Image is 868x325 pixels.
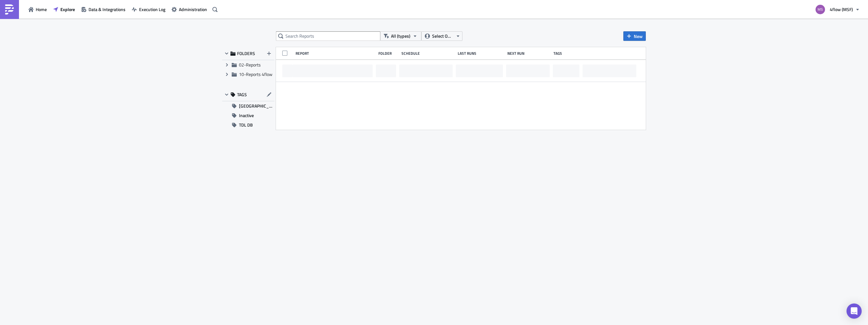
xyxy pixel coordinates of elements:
[507,51,551,56] div: Next Run
[179,6,207,13] span: Administration
[296,51,375,56] div: Report
[378,51,398,56] div: Folder
[391,33,410,40] span: All (types)
[139,6,165,13] span: Execution Log
[237,92,247,97] span: TAGS
[239,120,253,130] span: TDL DB
[25,4,50,14] button: Home
[4,4,15,15] img: PushMetrics
[78,4,129,14] button: Data & Integrations
[222,111,274,120] button: Inactive
[239,101,274,111] span: [GEOGRAPHIC_DATA]
[421,31,462,41] button: Select Owner
[815,4,826,15] img: Avatar
[380,31,421,41] button: All (types)
[553,51,580,56] div: Tags
[222,120,274,130] button: TDL DB
[239,71,272,78] span: 10-Reports 4flow
[634,33,643,40] span: New
[237,51,255,56] span: FOLDERS
[812,3,863,16] button: 4flow (MSF)
[401,51,455,56] div: Schedule
[847,303,862,319] div: Open Intercom Messenger
[168,4,210,14] button: Administration
[276,31,380,41] input: Search Reports
[60,6,75,13] span: Explore
[239,111,254,120] span: Inactive
[129,4,168,14] button: Execution Log
[432,33,453,40] span: Select Owner
[458,51,504,56] div: Last Runs
[222,101,274,111] button: [GEOGRAPHIC_DATA]
[239,61,261,68] span: 02-Reports
[623,31,646,41] button: New
[50,4,78,14] button: Explore
[36,6,47,13] span: Home
[830,6,853,13] span: 4flow (MSF)
[89,6,125,13] span: Data & Integrations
